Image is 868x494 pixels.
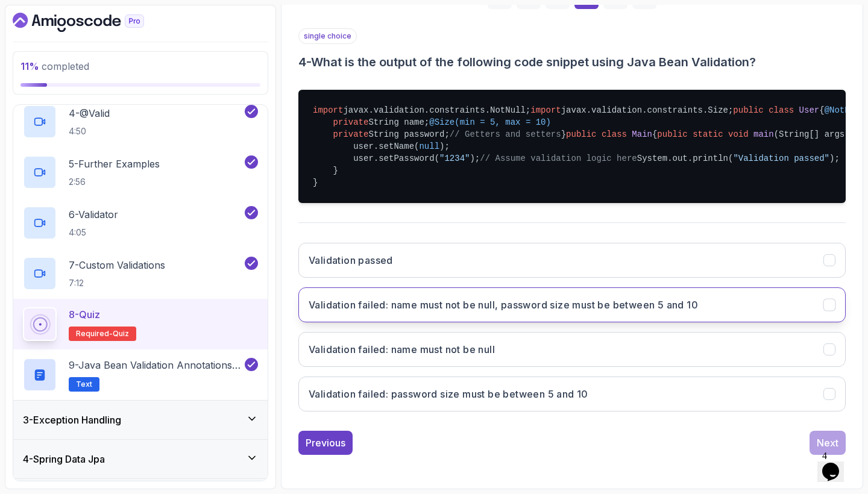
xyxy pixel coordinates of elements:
span: Main [632,130,652,139]
p: 4:05 [69,227,118,239]
span: main [753,130,774,139]
p: 7:12 [69,277,165,289]
div: Next [817,436,838,450]
button: 8-QuizRequired-quiz [23,307,258,341]
span: null [419,142,439,151]
p: 8 - Quiz [69,307,100,322]
span: import [313,105,343,115]
button: 4-Spring Data Jpa [13,440,268,478]
span: private [333,117,369,127]
h3: Validation failed: name must not be null [309,342,495,357]
h3: Validation failed: password size must be between 5 and 10 [309,387,588,401]
button: 3-Exception Handling [13,401,268,439]
div: Previous [306,436,345,450]
span: import [530,105,561,115]
span: Text [76,380,92,389]
button: 5-Further Examples2:56 [23,155,258,189]
span: quiz [113,329,129,339]
button: Validation failed: password size must be between 5 and 10 [298,377,846,411]
span: "Validation passed" [733,154,829,163]
p: 5 - Further Examples [69,157,160,171]
p: 4:50 [69,125,110,137]
button: Validation failed: name must not be null [298,332,846,367]
p: 9 - Java Bean Validation Annotations Cheat Sheet [69,358,242,372]
button: 6-Validator4:05 [23,206,258,240]
span: public [566,130,596,139]
span: public [733,105,763,115]
span: Required- [76,329,113,339]
h3: Validation passed [309,253,393,267]
span: (String[] args) [774,130,850,139]
span: User [799,105,820,115]
button: Validation passed [298,243,846,278]
span: static [693,130,723,139]
button: Validation failed: name must not be null, password size must be between 5 and 10 [298,287,846,322]
p: 4 - @Valid [69,106,110,120]
span: 11 % [20,60,39,72]
iframe: chat widget [817,446,856,482]
span: private [333,130,369,139]
h3: 4 - Spring Data Jpa [23,452,105,466]
button: Next [810,431,846,455]
p: 2:56 [69,176,160,188]
span: "1234" [439,154,470,163]
span: public [657,130,687,139]
span: @Size(min = 5, max = 10) [429,117,551,127]
span: class [602,130,627,139]
h3: Validation failed: name must not be null, password size must be between 5 and 10 [309,298,698,312]
p: single choice [298,28,357,44]
span: @NotNull [825,105,865,115]
span: void [728,130,749,139]
span: // Getters and setters [450,130,561,139]
p: 7 - Custom Validations [69,258,165,272]
pre: javax.validation.constraints.NotNull; javax.validation.constraints.Size; { String name; String pa... [298,90,846,203]
span: class [769,105,794,115]
a: Dashboard [13,13,172,32]
button: 9-Java Bean Validation Annotations Cheat SheetText [23,358,258,392]
button: 7-Custom Validations7:12 [23,257,258,290]
span: // Assume validation logic here [480,154,637,163]
button: Previous [298,431,353,455]
h3: 4 - What is the output of the following code snippet using Java Bean Validation? [298,54,846,70]
span: completed [20,60,89,72]
h3: 3 - Exception Handling [23,413,121,427]
p: 6 - Validator [69,207,118,222]
button: 4-@Valid4:50 [23,105,258,139]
